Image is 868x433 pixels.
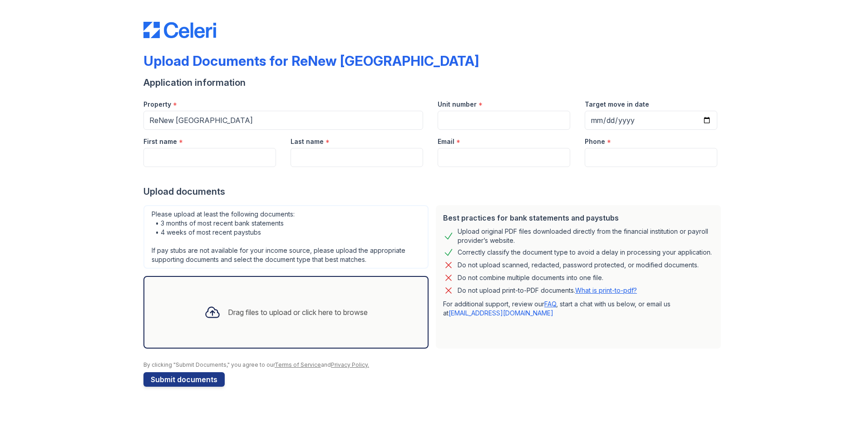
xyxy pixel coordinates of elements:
a: FAQ [544,300,556,308]
label: Email [438,137,454,146]
p: For additional support, review our , start a chat with us below, or email us at [443,300,714,318]
div: Please upload at least the following documents: • 3 months of most recent bank statements • 4 wee... [143,205,429,269]
img: CE_Logo_Blue-a8612792a0a2168367f1c8372b55b34899dd931a85d93a1a3d3e32e68fde9ad4.png [143,22,216,38]
div: Do not upload scanned, redacted, password protected, or modified documents. [458,260,699,271]
div: By clicking "Submit Documents," you agree to our and [143,361,725,369]
a: Terms of Service [275,361,321,368]
div: Upload original PDF files downloaded directly from the financial institution or payroll provider’... [458,227,714,245]
div: Do not combine multiple documents into one file. [458,272,603,283]
div: Drag files to upload or click here to browse [228,307,368,318]
label: Unit number [438,100,477,109]
label: Last name [291,137,324,146]
p: Do not upload print-to-PDF documents. [458,286,637,295]
label: Phone [585,137,605,146]
label: Target move in date [585,100,649,109]
div: Best practices for bank statements and paystubs [443,212,714,223]
div: Upload Documents for ReNew [GEOGRAPHIC_DATA] [143,53,479,69]
a: What is print-to-pdf? [575,286,637,294]
div: Upload documents [143,185,725,198]
label: Property [143,100,171,109]
button: Submit documents [143,372,225,387]
a: [EMAIL_ADDRESS][DOMAIN_NAME] [449,309,553,317]
div: Application information [143,76,725,89]
label: First name [143,137,177,146]
div: Correctly classify the document type to avoid a delay in processing your application. [458,247,712,258]
a: Privacy Policy. [331,361,369,368]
